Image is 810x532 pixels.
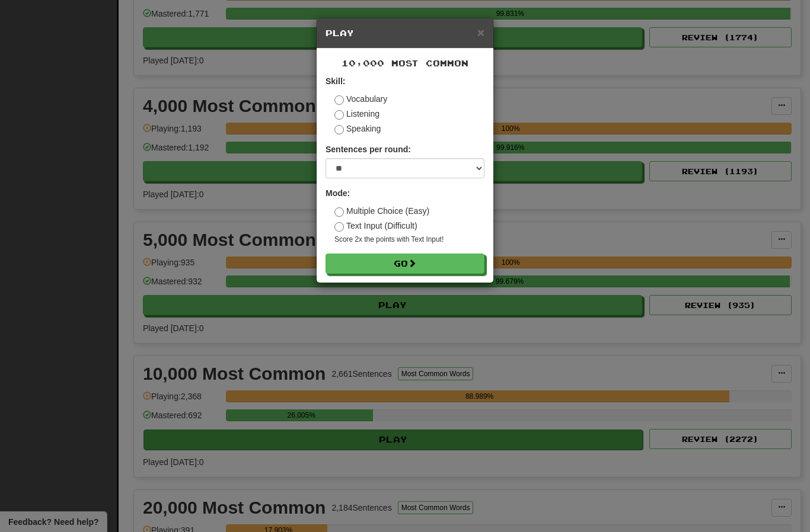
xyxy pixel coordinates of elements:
[334,220,417,232] label: Text Input (Difficult)
[477,25,484,39] span: ×
[334,207,344,217] input: Multiple Choice (Easy)
[342,58,468,68] span: 10,000 Most Common
[326,188,350,198] strong: Mode:
[334,123,381,134] label: Speaking
[326,143,411,155] label: Sentences per round:
[334,205,429,217] label: Multiple Choice (Easy)
[477,26,484,39] button: Close
[334,125,344,134] input: Speaking
[326,254,484,274] button: Go
[334,93,387,105] label: Vocabulary
[326,76,345,86] strong: Skill:
[334,110,344,120] input: Listening
[334,95,344,105] input: Vocabulary
[334,222,344,232] input: Text Input (Difficult)
[334,235,484,245] small: Score 2x the points with Text Input !
[326,27,484,39] h5: Play
[334,108,380,120] label: Listening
